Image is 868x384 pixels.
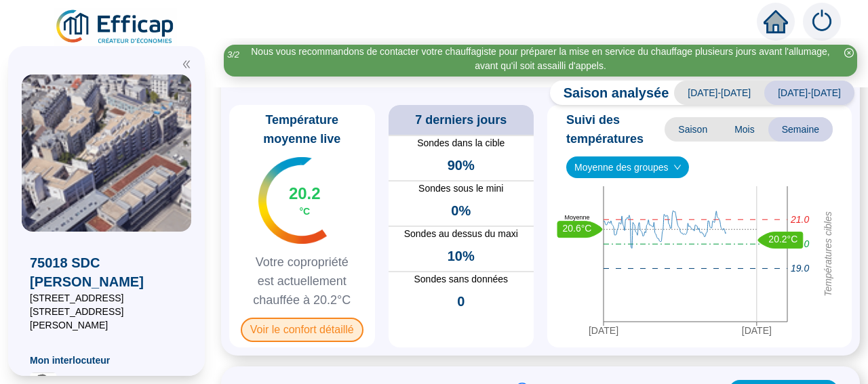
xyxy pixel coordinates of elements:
span: Voir le confort détaillé [241,318,363,342]
span: Semaine [768,117,833,142]
span: Saison [665,117,721,142]
span: Saison analysée [550,83,669,102]
span: Moyenne des groupes [574,157,681,177]
span: °C [299,205,310,218]
span: 0 [457,292,465,311]
span: Mois [721,117,768,142]
tspan: 19.0 [791,263,809,274]
img: efficap energie logo [54,8,177,46]
span: Sondes sans données [389,272,534,286]
span: Sondes sous le mini [389,182,534,196]
span: 7 derniers jours [415,110,507,129]
span: [DATE]-[DATE] [674,81,764,105]
text: Moyenne [564,214,589,221]
span: down [673,163,682,171]
span: Votre copropriété est actuellement chauffée à 20.2°C [235,253,370,310]
span: Mon interlocuteur [30,354,183,367]
span: Sondes dans la cible [389,136,534,150]
i: 3 / 2 [227,49,239,60]
img: alerts [803,3,841,41]
span: [STREET_ADDRESS] [30,291,183,305]
span: [STREET_ADDRESS][PERSON_NAME] [30,305,183,332]
span: 75018 SDC [PERSON_NAME] [30,253,183,291]
span: Température moyenne live [235,110,370,148]
span: double-left [182,60,191,69]
span: Sondes au dessus du maxi [389,227,534,241]
text: 20.2°C [768,234,797,245]
span: Suivi des températures [566,110,665,148]
span: 10% [448,247,475,265]
tspan: [DATE] [589,325,618,336]
tspan: 21.0 [790,215,809,226]
tspan: [DATE] [742,325,772,336]
span: 0% [451,201,471,220]
span: close-circle [844,48,854,58]
span: 90% [448,156,475,175]
span: 20.2 [289,183,321,205]
tspan: 20.0 [790,239,809,250]
div: Nous vous recommandons de contacter votre chauffagiste pour préparer la mise en service du chauff... [245,45,835,73]
img: indicateur températures [258,157,327,244]
span: home [764,9,788,34]
tspan: Températures cibles [823,212,833,297]
text: 20.6°C [563,223,592,234]
span: [DATE]-[DATE] [764,81,854,105]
